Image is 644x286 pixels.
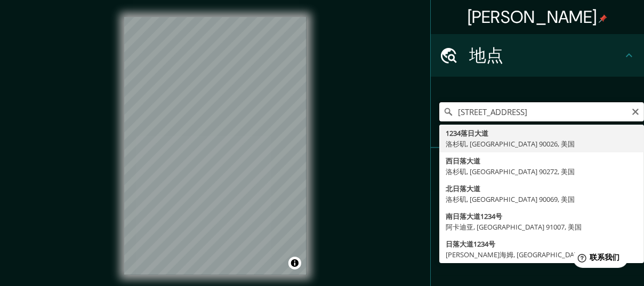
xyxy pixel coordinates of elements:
[288,257,301,269] button: 切换归因
[468,6,597,28] font: [PERSON_NAME]
[469,44,504,67] font: 地点
[431,148,644,191] div: 别针
[439,102,644,121] input: 选择您的城市或地区
[446,139,575,149] font: 洛杉矶, [GEOGRAPHIC_DATA] 90026, 美国
[446,184,480,193] font: 北日落大道
[446,194,575,204] font: 洛杉矶, [GEOGRAPHIC_DATA] 90069, 美国
[446,222,582,232] font: 阿卡迪亚, [GEOGRAPHIC_DATA] 91007, 美国
[446,128,488,138] font: 1234落日大道
[431,233,644,276] div: 布局
[446,211,502,221] font: 南日落大道1234号
[631,106,640,116] button: 清除
[446,239,495,249] font: 日落大道1234号
[549,244,632,274] iframe: 帮助小部件启动器
[124,17,307,275] canvas: 地图
[599,14,607,23] img: pin-icon.png
[446,156,480,166] font: 西日落大道
[446,167,575,176] font: 洛杉矶, [GEOGRAPHIC_DATA] 90272, 美国
[431,191,644,233] div: 风格
[431,34,644,77] div: 地点
[446,250,601,259] font: [PERSON_NAME]海姆, [GEOGRAPHIC_DATA], 美国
